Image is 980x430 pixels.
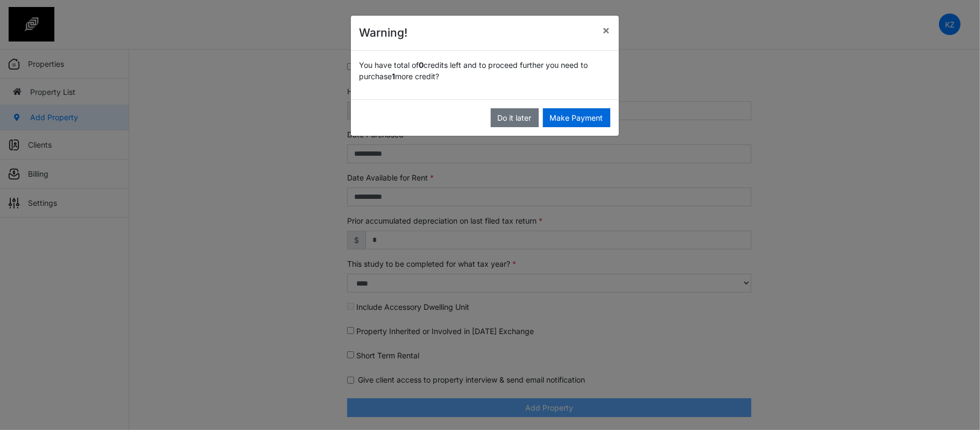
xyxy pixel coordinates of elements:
[543,108,610,127] button: Make Payment
[491,108,539,127] button: Do it later
[419,60,424,70] span: 0
[392,72,396,81] span: 1
[603,23,610,37] span: ×
[359,24,408,41] h4: Warning!
[359,59,610,82] p: You have total of credits left and to proceed further you need to purchase more credit?
[594,16,619,44] button: Close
